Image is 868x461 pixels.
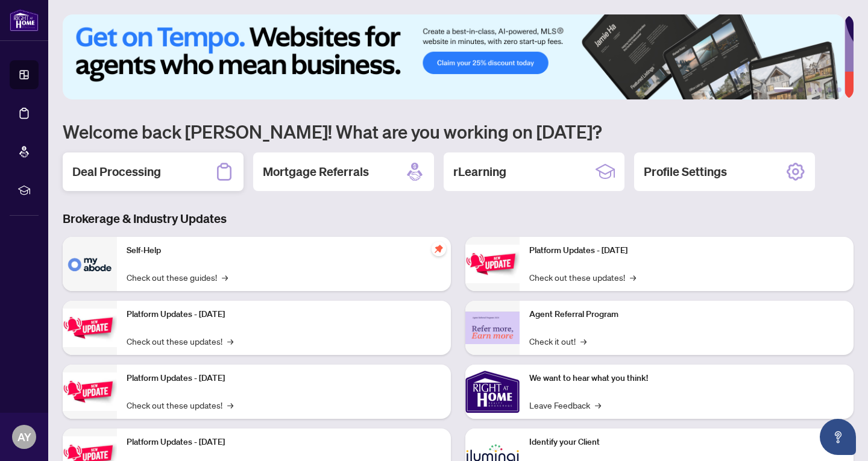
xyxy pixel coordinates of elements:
[63,309,117,347] img: Platform Updates - September 16, 2025
[63,237,117,291] img: Self-Help
[10,9,39,31] img: logo
[820,419,856,455] button: Open asap
[529,398,601,412] a: Leave Feedback→
[465,245,520,283] img: Platform Updates - June 23, 2025
[127,308,441,321] p: Platform Updates - [DATE]
[595,398,601,412] span: →
[127,372,441,385] p: Platform Updates - [DATE]
[263,163,369,180] h2: Mortgage Referrals
[529,271,636,284] a: Check out these updates!→
[17,428,31,445] span: AY
[837,87,841,92] button: 6
[529,244,844,257] p: Platform Updates - [DATE]
[63,210,854,227] h3: Brokerage & Industry Updates
[529,334,587,348] a: Check it out!→
[227,334,233,348] span: →
[63,14,844,99] img: Slide 0
[127,436,441,449] p: Platform Updates - [DATE]
[827,87,832,92] button: 5
[529,372,844,385] p: We want to hear what you think!
[774,87,793,92] button: 1
[465,365,520,419] img: We want to hear what you think!
[127,398,233,412] a: Check out these updates!→
[808,87,813,92] button: 3
[453,163,506,180] h2: rLearning
[72,163,161,180] h2: Deal Processing
[127,244,441,257] p: Self-Help
[432,242,446,256] span: pushpin
[222,271,228,284] span: →
[529,308,844,321] p: Agent Referral Program
[465,312,520,345] img: Agent Referral Program
[63,372,117,410] img: Platform Updates - July 21, 2025
[63,120,854,143] h1: Welcome back [PERSON_NAME]! What are you working on [DATE]?
[580,334,587,348] span: →
[644,163,727,180] h2: Profile Settings
[227,398,233,412] span: →
[529,436,844,449] p: Identify your Client
[817,87,822,92] button: 4
[127,271,228,284] a: Check out these guides!→
[127,334,233,348] a: Check out these updates!→
[798,87,803,92] button: 2
[630,271,636,284] span: →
